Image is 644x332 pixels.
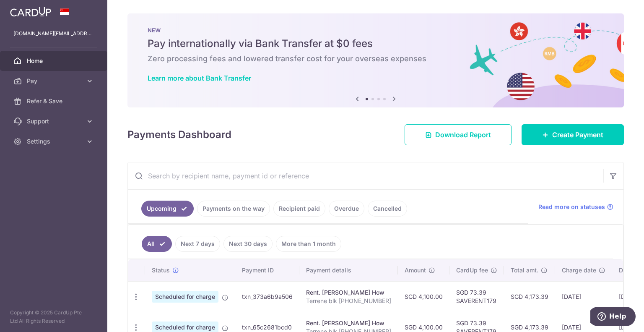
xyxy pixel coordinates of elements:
[13,29,94,38] p: [DOMAIN_NAME][EMAIL_ADDRESS][DOMAIN_NAME]
[141,201,194,217] a: Upcoming
[329,201,364,217] a: Overdue
[235,281,299,312] td: txn_373a6b9a506
[148,37,604,50] h5: Pay internationally via Bank Transfer at $0 fees
[306,319,391,327] div: Rent. [PERSON_NAME] How
[306,297,391,305] p: Terrene blk [PHONE_NUMBER]
[449,281,504,312] td: SGD 73.39 SAVERENT179
[148,74,251,82] a: Learn more about Bank Transfer
[152,291,218,303] span: Scheduled for charge
[152,266,170,274] span: Status
[619,266,644,274] span: Due date
[562,266,596,274] span: Charge date
[435,130,491,140] span: Download Report
[276,236,341,252] a: More than 1 month
[127,127,231,142] h4: Payments Dashboard
[398,281,449,312] td: SGD 4,100.00
[306,288,391,297] div: Rent. [PERSON_NAME] How
[522,124,624,145] a: Create Payment
[27,77,82,85] span: Pay
[538,203,613,211] a: Read more on statuses
[504,281,555,312] td: SGD 4,173.39
[27,57,82,65] span: Home
[127,13,624,107] img: Bank transfer banner
[27,97,82,105] span: Refer & Save
[456,266,488,274] span: CardUp fee
[511,266,538,274] span: Total amt.
[148,54,604,64] h6: Zero processing fees and lowered transfer cost for your overseas expenses
[552,130,603,140] span: Create Payment
[299,259,398,281] th: Payment details
[142,236,172,252] a: All
[368,201,407,217] a: Cancelled
[590,307,636,328] iframe: Opens a widget where you can find more information
[405,124,512,145] a: Download Report
[128,162,603,189] input: Search by recipient name, payment id or reference
[235,259,299,281] th: Payment ID
[175,236,220,252] a: Next 7 days
[27,117,82,125] span: Support
[148,27,604,34] p: NEW
[555,281,612,312] td: [DATE]
[197,201,270,217] a: Payments on the way
[405,266,426,274] span: Amount
[27,137,82,146] span: Settings
[538,203,605,211] span: Read more on statuses
[10,7,51,17] img: CardUp
[223,236,273,252] a: Next 30 days
[273,201,325,217] a: Recipient paid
